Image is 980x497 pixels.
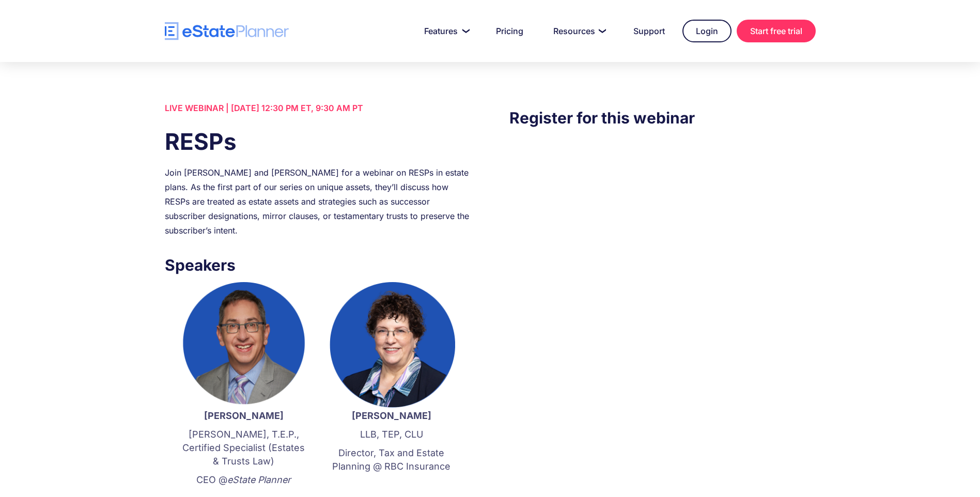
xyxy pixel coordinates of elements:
[180,473,307,487] p: CEO @
[621,21,677,41] a: Support
[352,410,431,421] strong: [PERSON_NAME]
[412,21,478,41] a: Features
[204,410,284,421] strong: [PERSON_NAME]
[541,21,616,41] a: Resources
[165,126,471,158] h1: RESPs
[509,150,815,335] iframe: Form 0
[484,21,536,41] a: Pricing
[328,446,455,473] p: Director, Tax and Estate Planning @ RBC Insurance
[328,428,455,441] p: LLB, TEP, CLU
[165,22,289,40] a: home
[328,478,455,492] p: ‍
[180,428,307,468] p: [PERSON_NAME], T.E.P., Certified Specialist (Estates & Trusts Law)
[737,20,816,42] a: Start free trial
[165,165,471,238] div: Join [PERSON_NAME] and [PERSON_NAME] for a webinar on RESPs in estate plans. As the first part of...
[165,101,471,115] div: LIVE WEBINAR | [DATE] 12:30 PM ET, 9:30 AM PT
[227,474,291,485] em: eState Planner
[509,106,815,130] h3: Register for this webinar
[682,20,732,42] a: Login
[165,253,471,277] h3: Speakers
